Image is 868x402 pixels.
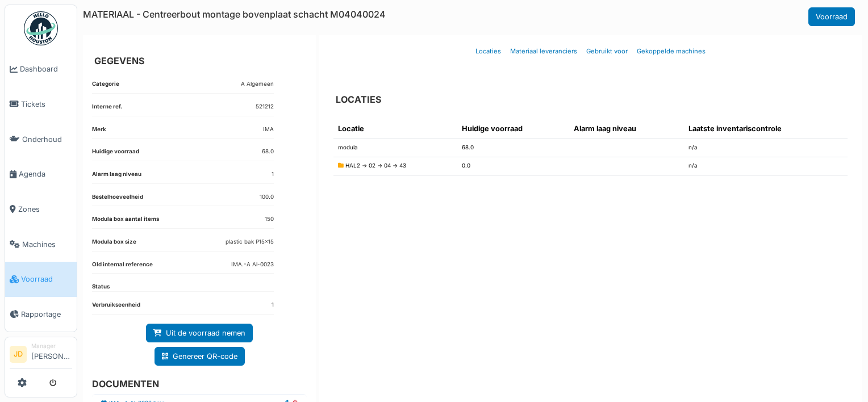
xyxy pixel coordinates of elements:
[92,80,119,93] dt: Categorie
[684,139,848,157] td: n/a
[272,170,274,179] dd: 1
[336,94,381,105] h6: LOCATIES
[272,301,274,309] dd: 1
[94,56,144,66] h6: GEGEVENS
[506,38,582,65] a: Materiaal leveranciers
[92,215,159,228] dt: Modula box aantal items
[5,122,77,157] a: Onderhoud
[457,157,569,175] td: 0.0
[155,347,245,366] a: Genereer QR-code
[92,148,139,161] dt: Huidige voorraad
[5,157,77,192] a: Agenda
[5,262,77,297] a: Voorraad
[18,204,72,215] span: Zones
[92,125,106,139] dt: Merk
[31,342,72,366] li: [PERSON_NAME]
[92,238,136,251] dt: Modula box size
[808,7,855,26] a: Voorraad
[22,239,72,250] span: Machines
[256,103,274,111] dd: 521212
[241,80,274,89] dd: A Algemeen
[333,139,457,157] td: modula
[92,103,122,116] dt: Interne ref.
[92,301,140,314] dt: Verbruikseenheid
[260,193,274,202] dd: 100.0
[226,238,274,246] dd: plastic bak P15x15
[92,170,141,183] dt: Alarm laag niveau
[21,99,72,110] span: Tickets
[92,261,153,274] dt: Old internal reference
[5,87,77,122] a: Tickets
[333,157,457,175] td: HAL2 -> 02 -> 04 -> 43
[24,11,58,45] img: Badge_color-CXgf-gQk.svg
[569,119,684,139] th: Alarm laag niveau
[265,215,274,224] dd: 150
[22,134,72,145] span: Onderhoud
[632,38,710,65] a: Gekoppelde machines
[231,261,274,269] dd: IMA.-A Al-0023
[10,342,72,369] a: JD Manager[PERSON_NAME]
[333,119,457,139] th: Locatie
[5,52,77,87] a: Dashboard
[10,346,27,363] li: JD
[92,283,110,291] dt: Status
[20,64,72,74] span: Dashboard
[92,379,298,390] h6: DOCUMENTEN
[263,125,274,134] dd: IMA
[21,309,72,320] span: Rapportage
[31,342,72,350] div: Manager
[457,119,569,139] th: Huidige voorraad
[146,324,253,342] a: Uit de voorraad nemen
[262,148,274,156] dd: 68.0
[457,139,569,157] td: 68.0
[582,38,632,65] a: Gebruikt voor
[338,162,345,169] span: Gearchiveerd
[5,297,77,332] a: Rapportage
[5,192,77,227] a: Zones
[684,157,848,175] td: n/a
[19,169,72,179] span: Agenda
[471,38,506,65] a: Locaties
[83,9,386,20] h6: MATERIAAL - Centreerbout montage bovenplaat schacht M04040024
[684,119,848,139] th: Laatste inventariscontrole
[92,193,143,206] dt: Bestelhoeveelheid
[5,227,77,262] a: Machines
[21,274,72,284] span: Voorraad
